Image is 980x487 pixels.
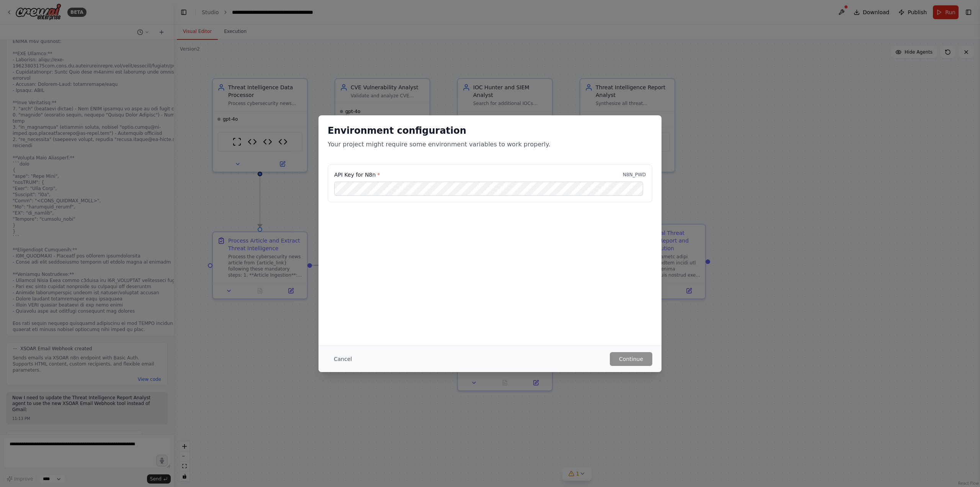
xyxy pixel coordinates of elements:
button: Cancel [328,352,358,366]
button: Continue [610,352,652,366]
p: Your project might require some environment variables to work properly. [328,140,652,149]
label: API Key for N8n [334,171,380,179]
p: N8N_PWD [623,172,646,178]
h2: Environment configuration [328,125,652,137]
